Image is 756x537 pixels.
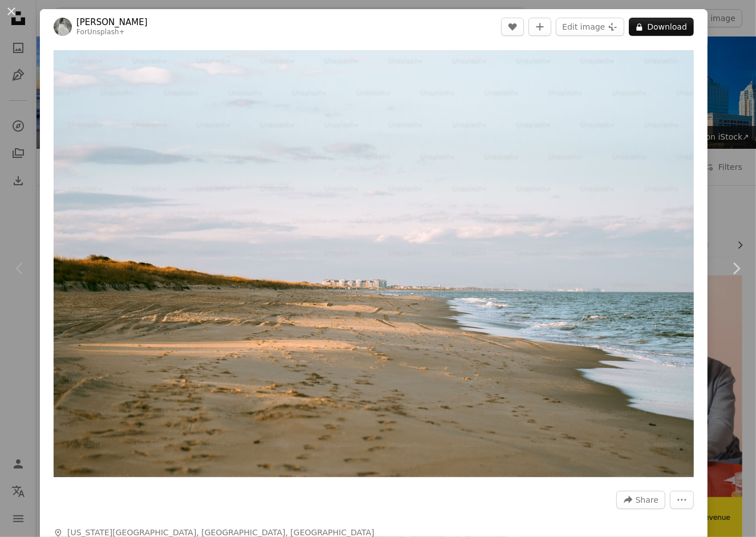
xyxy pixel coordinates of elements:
div: For [76,28,148,37]
img: a sandy beach next to the ocean under a cloudy sky [54,50,694,477]
span: Share [636,491,659,508]
button: Edit image [556,18,624,36]
a: Unsplash+ [87,28,125,36]
img: Go to Gabrielle Maurer's profile [54,18,72,36]
button: Like [501,18,524,36]
a: [PERSON_NAME] [76,17,148,28]
button: Add to Collection [529,18,551,36]
a: Next [716,214,756,323]
button: Download [629,18,694,36]
button: Zoom in on this image [54,50,694,477]
button: More Actions [670,491,694,509]
button: Share this image [616,491,665,509]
